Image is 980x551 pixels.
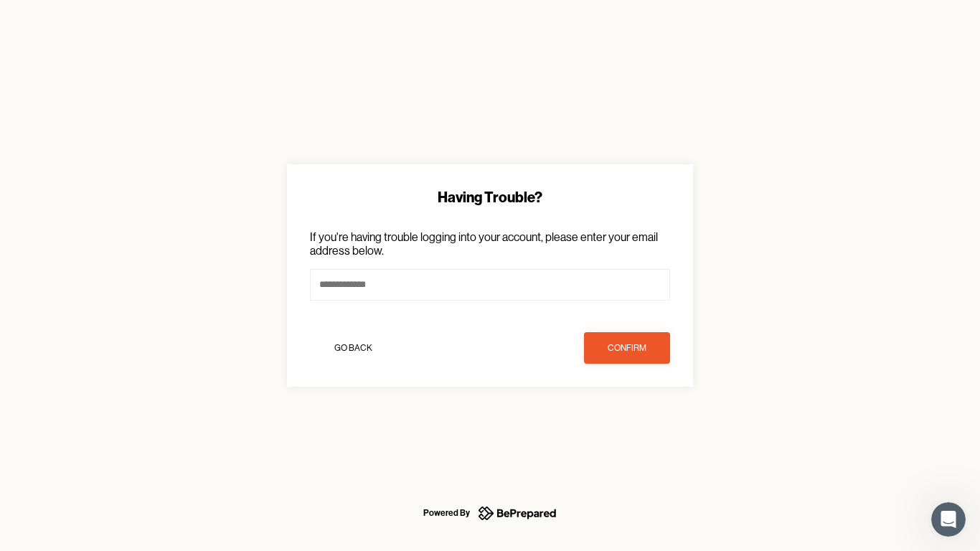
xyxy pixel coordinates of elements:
div: confirm [608,341,646,355]
p: If you're having trouble logging into your account, please enter your email address below. [310,230,670,258]
iframe: Intercom live chat [931,502,966,537]
div: Go Back [334,341,372,355]
div: Having Trouble? [310,187,670,207]
div: Powered By [423,504,470,522]
button: Go Back [310,332,396,364]
button: confirm [584,332,670,364]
